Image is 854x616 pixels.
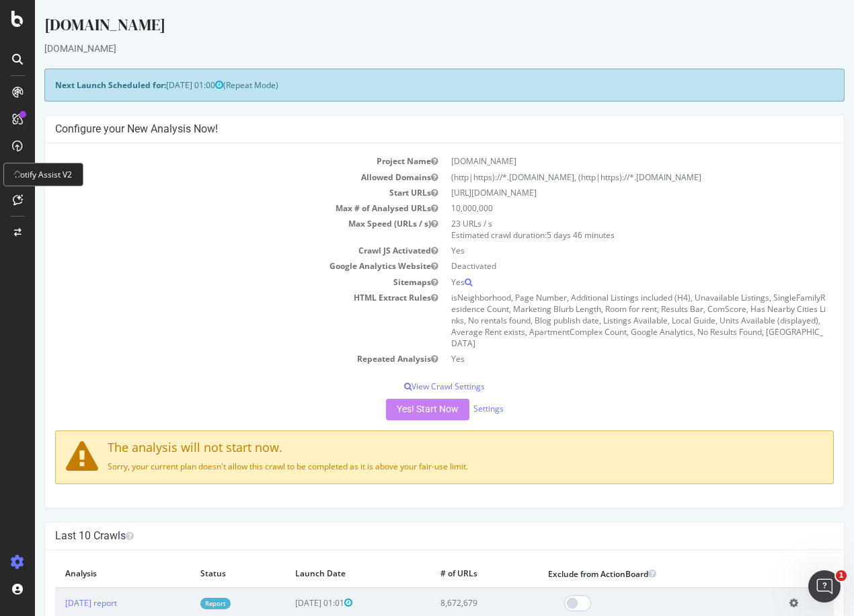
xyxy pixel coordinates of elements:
[20,529,799,543] h4: Last 10 Crawls
[20,258,410,274] td: Google Analytics Website
[20,200,410,216] td: Max # of Analysed URLs
[410,153,799,169] td: [DOMAIN_NAME]
[20,351,410,367] td: Repeated Analysis
[155,560,250,588] th: Status
[410,200,799,216] td: 10,000,000
[20,560,155,588] th: Analysis
[20,290,410,352] td: HTML Extract Rules
[20,169,410,185] td: Allowed Domains
[131,79,188,91] span: [DATE] 01:00
[20,381,799,392] p: View Crawl Settings
[410,258,799,274] td: Deactivated
[31,441,788,455] h4: The analysis will not start now.
[512,229,580,241] span: 5 days 46 minutes
[165,598,196,609] a: Report
[410,274,799,290] td: Yes
[20,122,799,136] h4: Configure your New Analysis Now!
[20,185,410,200] td: Start URLs
[9,69,810,102] div: (Repeat Mode)
[410,243,799,258] td: Yes
[260,597,317,609] span: [DATE] 01:01
[410,169,799,185] td: (http|https)://*.[DOMAIN_NAME], (http|https)://*.[DOMAIN_NAME]
[20,243,410,258] td: Crawl JS Activated
[20,153,410,169] td: Project Name
[395,560,503,588] th: # of URLs
[30,597,82,609] a: [DATE] report
[250,560,395,588] th: Launch Date
[20,216,410,243] td: Max Speed (URLs / s)
[808,570,841,603] iframe: Intercom live chat
[410,351,799,367] td: Yes
[503,560,744,588] th: Exclude from ActionBoard
[410,216,799,243] td: 23 URLs / s Estimated crawl duration:
[20,274,410,290] td: Sitemaps
[20,79,131,91] strong: Next Launch Scheduled for:
[410,290,799,352] td: isNeighborhood, Page Number, Additional Listings included (H4), Unavailable Listings, SingleFamil...
[9,13,810,42] div: [DOMAIN_NAME]
[836,570,847,581] span: 1
[9,42,810,55] div: [DOMAIN_NAME]
[3,163,83,186] div: Botify Assist V2
[438,403,469,414] a: Settings
[410,185,799,200] td: [URL][DOMAIN_NAME]
[31,461,788,472] p: Sorry, your current plan doesn't allow this crawl to be completed as it is above your fair-use li...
